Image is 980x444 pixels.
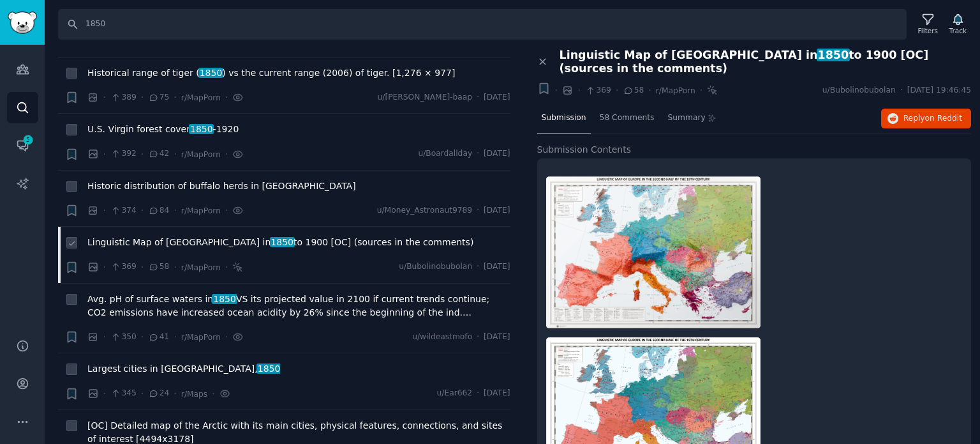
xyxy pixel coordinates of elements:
[87,293,510,319] a: Avg. pH of surface waters in1850VS its projected value in 2100 if current trends continue; CO2 em...
[700,84,702,97] span: ·
[256,364,281,374] span: 1850
[484,148,510,160] span: [DATE]
[577,84,580,97] span: ·
[87,66,455,80] a: Historical range of tiger (1850) vs the current range (2006) of tiger. [1,276 × 977]
[918,26,938,35] div: Filters
[648,84,651,97] span: ·
[141,204,144,217] span: ·
[477,332,479,343] span: ·
[225,91,228,104] span: ·
[225,204,228,217] span: ·
[560,49,972,75] span: Linguistic Map of [GEOGRAPHIC_DATA] in to 1900 [OC] (sources in the comments)
[148,92,169,103] span: 75
[418,148,472,160] span: u/Boardallday
[141,91,144,104] span: ·
[174,148,176,161] span: ·
[437,388,473,399] span: u/Ear662
[477,261,479,273] span: ·
[903,113,962,125] span: Reply
[7,130,38,161] a: 5
[181,93,221,102] span: r/MapPorn
[225,148,228,161] span: ·
[945,11,971,38] button: Track
[537,143,632,157] span: Submission Contents
[174,330,176,344] span: ·
[87,236,473,249] span: Linguistic Map of [GEOGRAPHIC_DATA] in to 1900 [OC] (sources in the comments)
[600,112,655,124] span: 58 Comments
[110,332,137,343] span: 350
[616,84,618,97] span: ·
[477,92,479,103] span: ·
[181,150,221,159] span: r/MapPorn
[189,124,214,134] span: 1850
[8,11,37,34] img: GummySearch logo
[484,92,510,103] span: [DATE]
[174,261,176,274] span: ·
[212,387,214,401] span: ·
[141,330,144,344] span: ·
[87,66,455,80] span: Historical range of tiger ( ) vs the current range (2006) of tiger. [1,276 × 977]
[484,261,510,273] span: [DATE]
[925,114,962,123] span: on Reddit
[110,92,137,103] span: 389
[546,176,761,328] img: Linguistic Map of Europe in 1850 to 1900 [OC] (sources in the comments)
[103,330,106,344] span: ·
[585,85,611,96] span: 369
[484,332,510,343] span: [DATE]
[174,204,176,217] span: ·
[148,205,169,217] span: 84
[110,388,137,399] span: 345
[87,293,510,319] span: Avg. pH of surface waters in VS its projected value in 2100 if current trends continue; CO2 emiss...
[822,85,896,96] span: u/Bubolinobubolan
[484,388,510,399] span: [DATE]
[58,9,907,40] input: Search Keyword
[377,205,472,217] span: u/Money_Astronaut9789
[87,123,239,136] span: U.S. Virgin forest cover -1920
[141,387,144,401] span: ·
[477,148,479,160] span: ·
[212,294,237,304] span: 1850
[656,86,695,95] span: r/MapPorn
[110,261,137,273] span: 369
[148,261,169,273] span: 58
[87,123,239,136] a: U.S. Virgin forest cover1850-1920
[378,92,473,103] span: u/[PERSON_NAME]-baap
[87,180,356,193] a: Historic distribution of buffalo herds in [GEOGRAPHIC_DATA]
[103,148,106,161] span: ·
[174,387,176,401] span: ·
[270,237,295,247] span: 1850
[900,85,903,96] span: ·
[141,148,144,161] span: ·
[623,85,644,96] span: 58
[103,261,106,274] span: ·
[881,109,971,129] button: Replyon Reddit
[225,261,228,274] span: ·
[412,332,472,343] span: u/wildeastmofo
[817,49,850,61] span: 1850
[555,84,558,97] span: ·
[148,148,169,160] span: 42
[477,388,479,399] span: ·
[148,332,169,343] span: 41
[103,204,106,217] span: ·
[110,148,137,160] span: 392
[477,205,479,217] span: ·
[484,205,510,217] span: [DATE]
[181,206,221,215] span: r/MapPorn
[22,135,34,144] span: 5
[181,263,221,272] span: r/MapPorn
[103,91,106,104] span: ·
[87,236,473,249] a: Linguistic Map of [GEOGRAPHIC_DATA] in1850to 1900 [OC] (sources in the comments)
[181,333,221,342] span: r/MapPorn
[198,68,223,78] span: 1850
[667,112,705,124] span: Summary
[399,261,472,273] span: u/Bubolinobubolan
[110,205,137,217] span: 374
[542,112,586,124] span: Submission
[949,26,967,35] div: Track
[148,388,169,399] span: 24
[103,387,106,401] span: ·
[225,330,228,344] span: ·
